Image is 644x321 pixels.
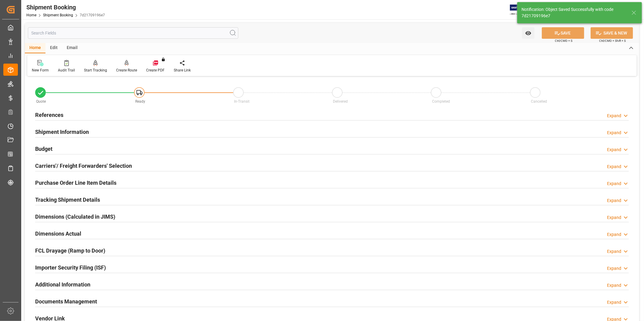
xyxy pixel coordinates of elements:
[234,99,250,104] span: In-Transit
[62,43,82,53] div: Email
[607,231,621,238] div: Expand
[35,128,89,136] h2: Shipment Information
[607,248,621,255] div: Expand
[607,130,621,136] div: Expand
[531,99,547,104] span: Cancelled
[35,280,90,289] h2: Additional Information
[32,68,49,73] div: New Form
[174,68,191,73] div: Share Link
[35,145,52,153] h2: Budget
[35,247,105,255] h2: FCL Drayage (Ramp to Door)
[607,197,621,204] div: Expand
[43,13,73,17] a: Shipment Booking
[45,43,62,53] div: Edit
[28,27,238,39] input: Search Fields
[35,162,132,170] h2: Carriers'/ Freight Forwarders' Selection
[26,3,105,12] div: Shipment Booking
[35,196,100,204] h2: Tracking Shipment Details
[35,111,63,119] h2: References
[35,230,81,238] h2: Dimensions Actual
[607,147,621,153] div: Expand
[607,214,621,221] div: Expand
[607,164,621,170] div: Expand
[36,99,46,104] span: Quote
[522,6,626,19] div: Notification: Object Saved Successfully with code 7d21709196e7
[607,265,621,272] div: Expand
[25,43,45,53] div: Home
[333,99,348,104] span: Delivered
[607,113,621,119] div: Expand
[135,99,145,104] span: Ready
[591,27,633,39] button: SAVE & NEW
[510,5,531,15] img: Exertis%20JAM%20-%20Email%20Logo.jpg_1722504956.jpg
[555,38,572,43] span: Ctrl/CMD + S
[35,213,115,221] h2: Dimensions (Calculated in JIMS)
[522,27,535,39] button: open menu
[607,180,621,187] div: Expand
[599,38,626,43] span: Ctrl/CMD + Shift + S
[26,13,36,17] a: Home
[542,27,584,39] button: SAVE
[607,299,621,306] div: Expand
[58,68,75,73] div: Audit Trail
[35,263,106,272] h2: Importer Security Filing (ISF)
[607,282,621,289] div: Expand
[432,99,450,104] span: Completed
[35,297,97,306] h2: Documents Management
[116,68,137,73] div: Create Route
[35,179,116,187] h2: Purchase Order Line Item Details
[84,68,107,73] div: Start Tracking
